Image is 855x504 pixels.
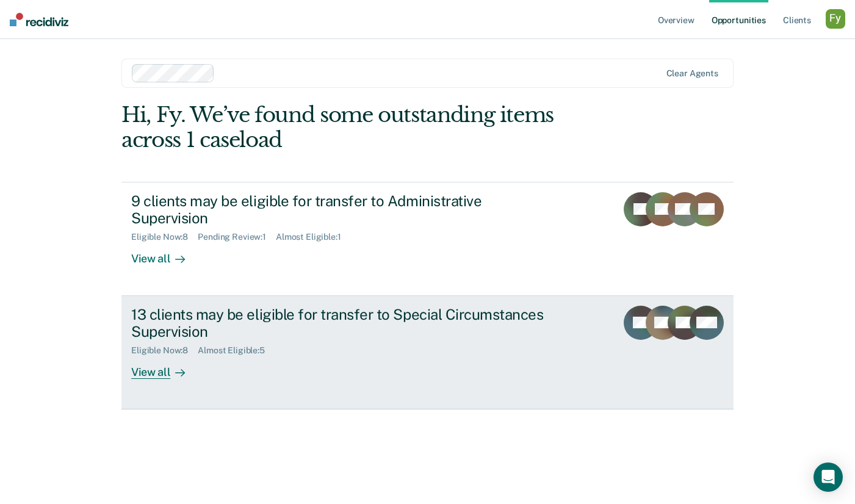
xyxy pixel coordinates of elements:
div: Eligible Now : 8 [131,232,198,242]
div: Clear agents [666,68,718,79]
div: Eligible Now : 8 [131,345,198,356]
div: Hi, Fy. We’ve found some outstanding items across 1 caseload [121,103,611,153]
img: Recidiviz [10,13,68,26]
div: Open Intercom Messenger [814,463,843,492]
div: 9 clients may be eligible for transfer to Administrative Supervision [131,192,560,228]
div: View all [131,356,200,380]
a: 13 clients may be eligible for transfer to Special Circumstances SupervisionEligible Now:8Almost ... [121,296,734,409]
div: View all [131,242,200,266]
a: 9 clients may be eligible for transfer to Administrative SupervisionEligible Now:8Pending Review:... [121,182,734,296]
div: Almost Eligible : 1 [276,232,351,242]
div: Almost Eligible : 5 [198,345,275,356]
div: Pending Review : 1 [198,232,276,242]
div: 13 clients may be eligible for transfer to Special Circumstances Supervision [131,306,560,341]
